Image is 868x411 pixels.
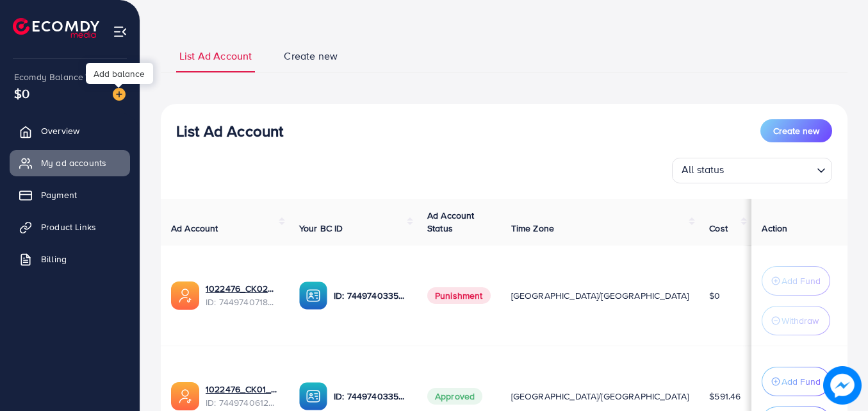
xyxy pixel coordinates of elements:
[511,390,689,403] span: [GEOGRAPHIC_DATA]/[GEOGRAPHIC_DATA]
[10,118,130,144] a: Overview
[511,222,554,235] span: Time Zone
[10,182,130,208] a: Payment
[14,71,83,83] span: Ecomdy Balance
[10,150,130,176] a: My ad accounts
[41,221,96,233] span: Product Links
[334,288,407,303] p: ID: 7449740335716761616
[171,222,218,235] span: Ad Account
[113,88,126,101] img: image
[41,253,67,265] span: Billing
[299,281,327,310] img: ic-ba-acc.ded83a64.svg
[13,18,99,38] img: logo
[762,266,830,296] button: Add Fund
[672,158,832,183] div: Search for option
[171,281,199,310] img: ic-ads-acc.e4c84228.svg
[113,24,127,39] img: menu
[427,209,475,235] span: Ad Account Status
[760,119,832,142] button: Create new
[206,383,279,409] div: <span class='underline'>1022476_CK01_1734527903320</span></br>7449740612842192912
[206,282,279,295] a: 1022476_CK02_1734527935209
[782,273,821,289] p: Add Fund
[709,222,728,235] span: Cost
[206,296,279,308] span: ID: 7449740718454915089
[762,367,830,396] button: Add Fund
[679,160,727,180] span: All status
[10,214,130,240] a: Product Links
[41,156,106,169] span: My ad accounts
[10,246,130,272] a: Billing
[179,49,252,63] span: List Ad Account
[427,287,491,304] span: Punishment
[823,366,862,405] img: image
[206,282,279,308] div: <span class='underline'>1022476_CK02_1734527935209</span></br>7449740718454915089
[728,160,812,180] input: Search for option
[762,306,830,335] button: Withdraw
[206,383,279,396] a: 1022476_CK01_1734527903320
[773,124,819,137] span: Create new
[299,382,327,410] img: ic-ba-acc.ded83a64.svg
[86,63,153,84] div: Add balance
[206,396,279,409] span: ID: 7449740612842192912
[709,390,741,403] span: $591.46
[511,289,689,302] span: [GEOGRAPHIC_DATA]/[GEOGRAPHIC_DATA]
[427,388,482,405] span: Approved
[284,49,338,63] span: Create new
[762,222,787,235] span: Action
[782,313,819,328] p: Withdraw
[41,124,79,137] span: Overview
[171,382,199,410] img: ic-ads-acc.e4c84228.svg
[176,122,283,140] h3: List Ad Account
[299,222,343,235] span: Your BC ID
[41,189,77,201] span: Payment
[14,84,29,103] span: $0
[709,289,720,302] span: $0
[782,374,821,389] p: Add Fund
[334,389,407,404] p: ID: 7449740335716761616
